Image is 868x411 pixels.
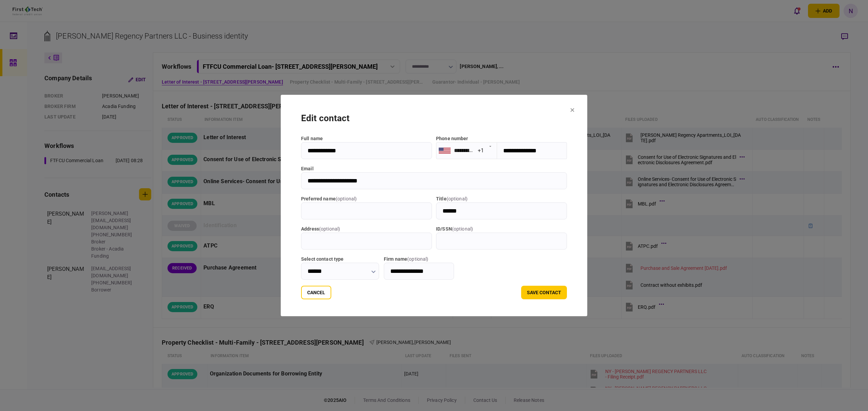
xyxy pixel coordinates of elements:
button: Open [486,141,495,151]
label: Preferred name [301,195,432,202]
span: ( optional ) [336,196,357,201]
input: Select contact type [301,263,379,280]
label: full name [301,135,432,142]
label: Phone number [436,136,468,141]
input: email [301,172,567,189]
input: ID/SSN [436,233,567,250]
input: Preferred name [301,202,432,219]
label: address [301,225,432,233]
button: Cancel [301,286,331,299]
label: email [301,165,567,172]
div: edit contact [301,112,567,125]
span: ( optional ) [407,256,428,262]
span: ( optional ) [452,226,473,232]
input: full name [301,142,432,159]
label: firm name [384,256,454,263]
img: us [439,148,451,154]
input: title [436,202,567,219]
span: ( optional ) [447,196,468,201]
input: firm name [384,263,454,280]
span: ( optional ) [319,226,340,232]
label: title [436,195,567,202]
button: save contact [521,286,567,299]
label: Select contact type [301,256,379,263]
div: +1 [478,147,484,154]
label: ID/SSN [436,225,567,233]
input: address [301,233,432,250]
